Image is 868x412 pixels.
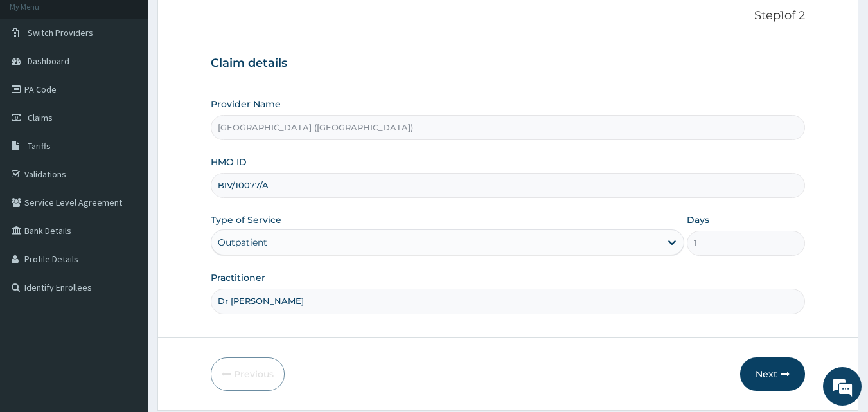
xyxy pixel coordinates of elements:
span: Claims [28,112,53,123]
label: HMO ID [211,156,247,168]
span: Tariffs [28,140,51,152]
label: Days [687,213,709,226]
label: Type of Service [211,213,281,226]
input: Enter Name [211,289,806,314]
button: Previous [211,357,285,391]
label: Provider Name [211,98,281,111]
div: Chat with us now [67,72,216,89]
textarea: Type your message and hit 'Enter' [6,275,245,320]
h3: Claim details [211,57,806,71]
span: Dashboard [28,55,69,67]
span: Switch Providers [28,27,93,39]
div: Outpatient [218,236,267,249]
button: Next [740,357,805,391]
img: d_794563401_company_1708531726252_794563401 [24,64,52,96]
label: Practitioner [211,271,265,284]
span: We're online! [75,124,177,254]
div: Minimize live chat window [211,6,242,37]
input: Enter HMO ID [211,173,806,198]
p: Step 1 of 2 [211,9,806,23]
